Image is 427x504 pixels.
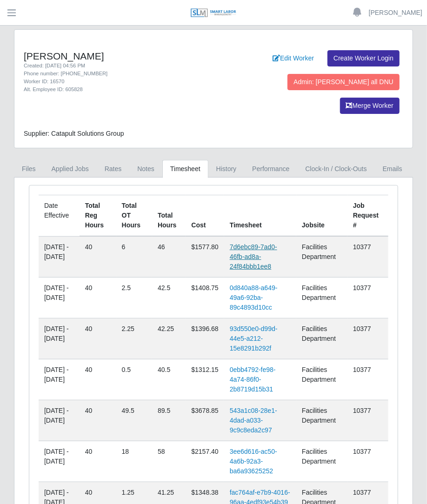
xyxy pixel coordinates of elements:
td: [DATE] - [DATE] [39,236,80,278]
td: $1577.80 [186,236,224,278]
div: Created: [DATE] 04:56 PM [24,62,207,70]
th: Total Reg Hours [80,195,116,237]
a: Edit Worker [267,50,320,66]
td: $1312.15 [186,359,224,400]
td: 89.5 [152,400,186,441]
td: 40 [80,278,116,318]
a: Files [14,160,44,178]
td: 42.25 [152,318,186,359]
th: Total Hours [152,195,186,237]
a: [PERSON_NAME] [369,8,422,18]
div: Alt. Employee ID: 605828 [24,86,207,93]
td: $3678.85 [186,400,224,441]
span: 10377 [353,366,371,373]
a: Notes [129,160,162,178]
span: Facilities Department [302,448,336,465]
td: $2157.40 [186,441,224,482]
a: History [208,160,245,178]
td: [DATE] - [DATE] [39,400,80,441]
th: Total OT Hours [116,195,152,237]
a: Rates [97,160,130,178]
span: Supplier: Catapult Solutions Group [24,130,124,137]
td: $1396.68 [186,318,224,359]
td: 46 [152,236,186,278]
span: 10377 [353,448,371,455]
a: 543a1c08-28e1-4dad-a033-9c9c8eda2c97 [230,407,277,434]
span: 10377 [353,489,371,496]
td: $1408.75 [186,278,224,318]
a: 0d840a88-a649-49a6-92ba-89c4893d10cc [230,284,278,311]
td: 2.5 [116,278,152,318]
td: [DATE] - [DATE] [39,441,80,482]
a: Emails [375,160,410,178]
td: 58 [152,441,186,482]
td: Date Effective [39,195,80,237]
span: Facilities Department [302,243,336,260]
h4: [PERSON_NAME] [24,50,207,62]
td: 0.5 [116,359,152,400]
a: Applied Jobs [44,160,97,178]
td: [DATE] - [DATE] [39,278,80,318]
td: 40.5 [152,359,186,400]
button: Admin: [PERSON_NAME] all DNU [287,74,400,90]
span: 10377 [353,243,371,251]
span: 10377 [353,325,371,332]
span: Facilities Department [302,366,336,383]
td: [DATE] - [DATE] [39,318,80,359]
div: Worker ID: 16570 [24,78,207,86]
td: 40 [80,318,116,359]
a: 7d6ebc89-7ad0-46fb-ad8a-24f84bbb1ee8 [230,243,277,270]
a: 93d550e0-d99d-44e5-a212-15e8291b292f [230,325,278,352]
span: 10377 [353,284,371,292]
a: 3ee6d616-ac50-4a6b-92a3-ba6a93625252 [230,448,277,475]
span: Facilities Department [302,284,336,301]
a: Timesheet [162,160,208,178]
img: SLM Logo [190,8,237,18]
td: 49.5 [116,400,152,441]
a: Performance [244,160,297,178]
td: 40 [80,400,116,441]
td: 6 [116,236,152,278]
td: 40 [80,236,116,278]
td: [DATE] - [DATE] [39,359,80,400]
span: Facilities Department [302,325,336,342]
span: 10377 [353,407,371,414]
th: Timesheet [224,195,296,237]
td: 18 [116,441,152,482]
a: 0ebb4792-fe98-4a74-86f0-2b8719d15b31 [230,366,276,393]
a: Create Worker Login [327,50,400,66]
a: Clock-In / Clock-Outs [297,160,374,178]
th: Jobsite [296,195,347,237]
td: 2.25 [116,318,152,359]
th: Cost [186,195,224,237]
span: Facilities Department [302,407,336,424]
td: 42.5 [152,278,186,318]
td: 40 [80,441,116,482]
button: Merge Worker [340,98,400,114]
td: 40 [80,359,116,400]
div: Phone number: [PHONE_NUMBER] [24,70,207,78]
th: Job Request # [347,195,388,237]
